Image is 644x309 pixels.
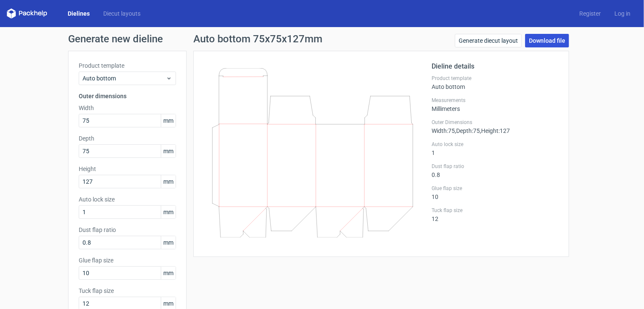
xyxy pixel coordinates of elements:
[79,134,176,143] label: Depth
[79,226,176,234] label: Dust flap ratio
[432,185,559,192] label: Glue flap size
[608,9,637,18] a: Log in
[432,75,559,90] div: Auto bottom
[432,207,559,214] label: Tuck flap size
[432,185,559,200] div: 10
[432,61,559,72] h2: Dieline details
[161,236,176,249] span: mm
[161,114,176,127] span: mm
[432,97,559,112] div: Millimeters
[432,163,559,170] label: Dust flap ratio
[161,267,176,279] span: mm
[432,163,559,178] div: 0.8
[79,287,176,295] label: Tuck flap size
[79,256,176,265] label: Glue flap size
[79,165,176,173] label: Height
[79,104,176,112] label: Width
[572,9,608,18] a: Register
[83,74,166,83] span: Auto bottom
[61,9,96,18] a: Dielines
[432,141,559,148] label: Auto lock size
[68,34,576,44] h1: Generate new dieline
[96,9,147,18] a: Diecut layouts
[432,207,559,222] div: 12
[161,145,176,157] span: mm
[79,61,176,70] label: Product template
[480,127,510,134] span: , Height : 127
[161,206,176,218] span: mm
[525,34,569,47] a: Download file
[455,34,522,47] a: Generate diecut layout
[161,175,176,188] span: mm
[455,127,480,134] span: , Depth : 75
[432,75,559,82] label: Product template
[193,34,322,44] h1: Auto bottom 75x75x127mm
[79,92,176,100] h3: Outer dimensions
[432,119,559,126] label: Outer Dimensions
[432,127,455,134] span: Width : 75
[432,141,559,156] div: 1
[432,97,559,104] label: Measurements
[79,195,176,204] label: Auto lock size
